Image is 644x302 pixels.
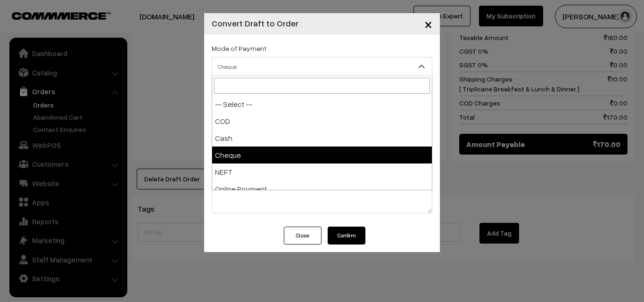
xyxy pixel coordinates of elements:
[212,96,432,113] li: -- Select --
[212,43,266,53] label: Mode of Payment
[212,113,432,130] li: COD
[284,227,322,245] button: Close
[212,180,432,197] li: Online Payment
[212,130,432,147] li: Cash
[212,163,432,180] li: NEFT
[212,57,432,76] span: Cheque
[212,58,432,75] span: Cheque
[212,17,298,30] h4: Convert Draft to Order
[417,9,440,39] button: Close
[424,15,432,33] span: ×
[328,227,365,245] button: Confirm
[212,147,432,163] li: Cheque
